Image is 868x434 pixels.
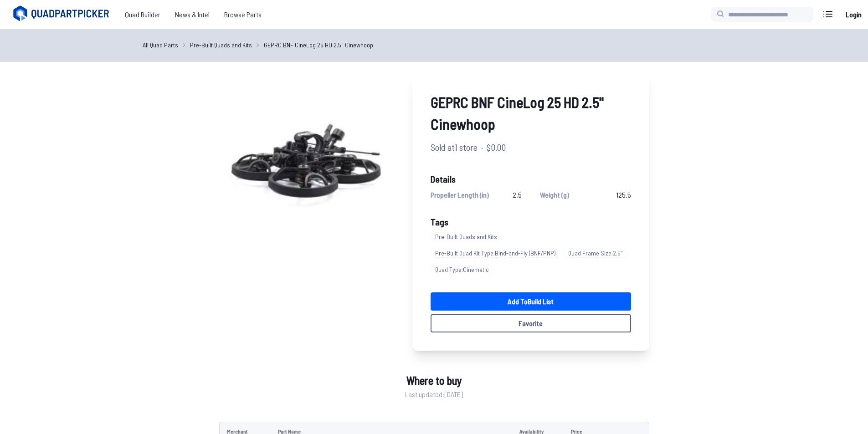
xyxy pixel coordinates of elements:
[219,73,394,248] img: image
[431,140,478,154] span: Sold at 1 store
[190,40,252,50] a: Pre-Built Quads and Kits
[431,314,631,332] button: Favorite
[431,91,631,135] span: GEPRC BNF CineLog 25 HD 2.5" Cinewhoop
[564,245,631,261] a: Quad Frame Size:2.5"
[406,373,462,389] span: Where to buy
[481,140,483,154] span: ·
[540,189,569,200] span: Weight (g)
[431,292,631,311] a: Add toBuild List
[431,265,493,274] span: Quad Type : Cinematic
[842,5,864,24] a: Login
[431,261,497,278] a: Quad Type:Cinematic
[431,216,448,227] span: Tags
[217,5,269,24] a: Browse Parts
[405,389,463,400] span: Last updated: [DATE]
[264,40,373,50] a: GEPRC BNF CineLog 25 HD 2.5" Cinewhoop
[118,5,168,24] a: Quad Builder
[143,40,178,50] a: All Quad Parts
[431,189,489,200] span: Propeller Length (in)
[431,249,560,258] span: Pre-Built Quad Kit Type : Bind-and-Fly (BNF/PNP)
[431,245,564,261] a: Pre-Built Quad Kit Type:Bind-and-Fly (BNF/PNP)
[168,5,217,24] a: News & Intel
[431,232,502,241] span: Pre-Built Quads and Kits
[513,189,522,200] span: 2.5
[431,229,505,245] a: Pre-Built Quads and Kits
[564,249,627,258] span: Quad Frame Size : 2.5"
[431,172,631,186] span: Details
[487,140,506,154] span: $0.00
[616,189,631,200] span: 125.5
